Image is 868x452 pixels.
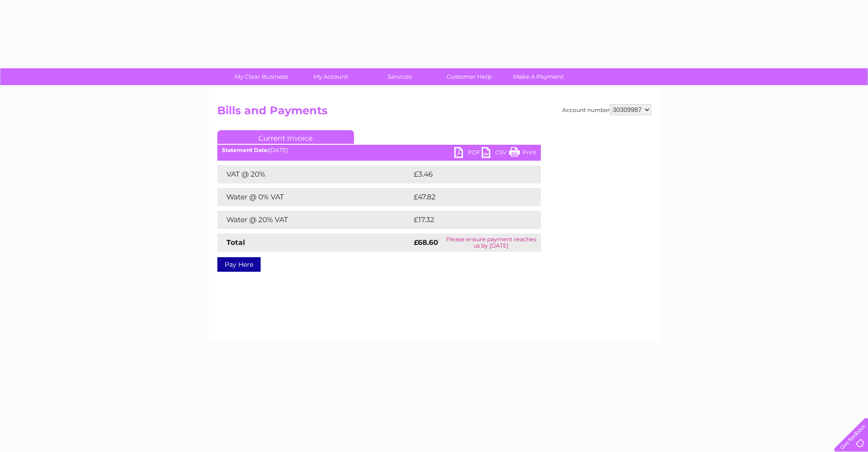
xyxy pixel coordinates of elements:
a: CSV [482,147,509,160]
td: £3.46 [411,165,520,183]
td: Please ensure payment reaches us by [DATE] [442,234,540,252]
td: Water @ 20% VAT [217,211,411,229]
div: Account number [562,104,651,115]
td: VAT @ 20% [217,165,411,183]
a: Services [362,68,437,85]
td: Water @ 0% VAT [217,188,411,206]
a: Customer Help [431,68,507,85]
td: £17.32 [411,211,521,229]
a: My Clear Business [224,68,299,85]
b: Statement Date: [222,147,269,153]
a: Current Invoice [217,130,354,144]
strong: Total [226,238,245,247]
h2: Bills and Payments [217,104,651,122]
div: [DATE] [217,147,541,153]
a: Make A Payment [501,68,576,85]
td: £47.82 [411,188,522,206]
strong: £68.60 [414,238,438,247]
a: Print [509,147,536,160]
a: My Account [293,68,368,85]
a: PDF [454,147,482,160]
a: Pay Here [217,257,261,272]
